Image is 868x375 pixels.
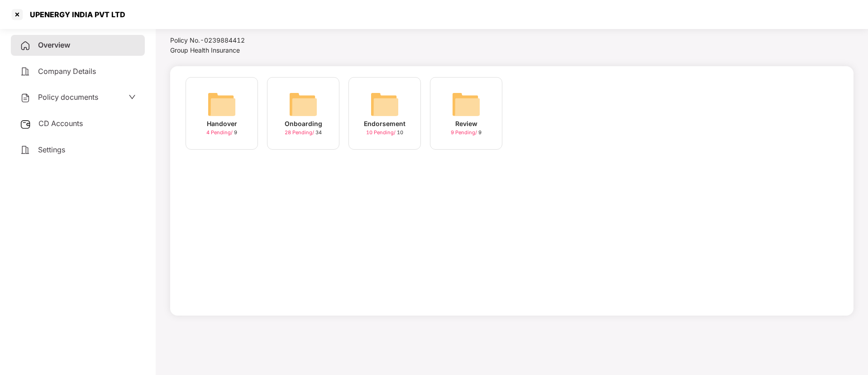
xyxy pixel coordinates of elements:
span: 10 Pending / [366,129,397,136]
span: Policy documents [38,93,98,102]
span: 28 Pending / [285,129,315,136]
div: UPENERGY INDIA PVT LTD [24,10,125,19]
span: Overview [38,40,70,49]
span: 4 Pending / [206,129,234,136]
div: 9 [451,129,482,136]
span: down [129,93,136,101]
div: Handover [207,119,237,129]
img: svg+xml;base64,PHN2ZyB4bWxucz0iaHR0cDovL3d3dy53My5vcmcvMjAwMC9zdmciIHdpZHRoPSI2NCIgaGVpZ2h0PSI2NC... [370,90,399,119]
div: 10 [366,129,403,136]
img: svg+xml;base64,PHN2ZyB4bWxucz0iaHR0cDovL3d3dy53My5vcmcvMjAwMC9zdmciIHdpZHRoPSI2NCIgaGVpZ2h0PSI2NC... [207,90,236,119]
span: Settings [38,145,65,154]
img: svg+xml;base64,PHN2ZyB3aWR0aD0iMjUiIGhlaWdodD0iMjQiIHZpZXdCb3g9IjAgMCAyNSAyNCIgZmlsbD0ibm9uZSIgeG... [20,119,31,130]
div: 9 [206,129,237,136]
img: svg+xml;base64,PHN2ZyB4bWxucz0iaHR0cDovL3d3dy53My5vcmcvMjAwMC9zdmciIHdpZHRoPSIyNCIgaGVpZ2h0PSIyNC... [20,145,31,156]
img: svg+xml;base64,PHN2ZyB4bWxucz0iaHR0cDovL3d3dy53My5vcmcvMjAwMC9zdmciIHdpZHRoPSIyNCIgaGVpZ2h0PSIyNC... [20,40,31,51]
div: Onboarding [285,119,322,129]
span: Company Details [38,67,96,76]
div: 34 [285,129,322,136]
div: Review [455,119,477,129]
img: svg+xml;base64,PHN2ZyB4bWxucz0iaHR0cDovL3d3dy53My5vcmcvMjAwMC9zdmciIHdpZHRoPSI2NCIgaGVpZ2h0PSI2NC... [452,90,481,119]
span: CD Accounts [38,119,83,128]
img: svg+xml;base64,PHN2ZyB4bWxucz0iaHR0cDovL3d3dy53My5vcmcvMjAwMC9zdmciIHdpZHRoPSIyNCIgaGVpZ2h0PSIyNC... [20,93,31,103]
div: Policy No.- 0239884412 [170,35,325,45]
span: Group Health Insurance [170,46,240,54]
img: svg+xml;base64,PHN2ZyB4bWxucz0iaHR0cDovL3d3dy53My5vcmcvMjAwMC9zdmciIHdpZHRoPSIyNCIgaGVpZ2h0PSIyNC... [20,66,31,77]
div: Endorsement [364,119,405,129]
img: svg+xml;base64,PHN2ZyB4bWxucz0iaHR0cDovL3d3dy53My5vcmcvMjAwMC9zdmciIHdpZHRoPSI2NCIgaGVpZ2h0PSI2NC... [289,90,318,119]
span: 9 Pending / [451,129,478,136]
